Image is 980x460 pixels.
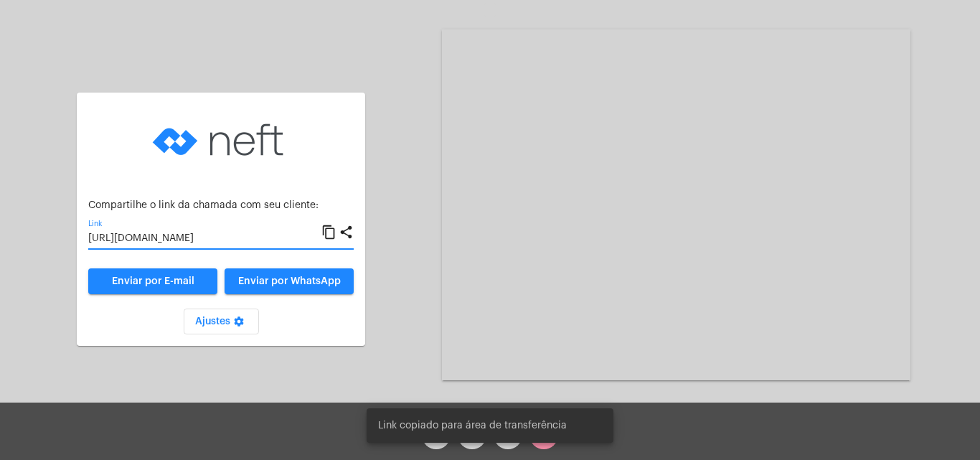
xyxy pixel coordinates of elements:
[378,418,567,433] span: Link copiado para área de transferência
[238,276,341,286] span: Enviar por WhatsApp
[225,268,354,294] button: Enviar por WhatsApp
[88,200,354,211] p: Compartilhe o link da chamada com seu cliente:
[230,316,248,333] mat-icon: settings
[112,276,194,286] span: Enviar por E-mail
[339,224,354,241] mat-icon: share
[149,104,293,176] img: logo-neft-novo-2.png
[184,309,259,334] button: Ajustes
[88,268,217,294] a: Enviar por E-mail
[321,224,336,241] mat-icon: content_copy
[195,316,248,327] span: Ajustes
